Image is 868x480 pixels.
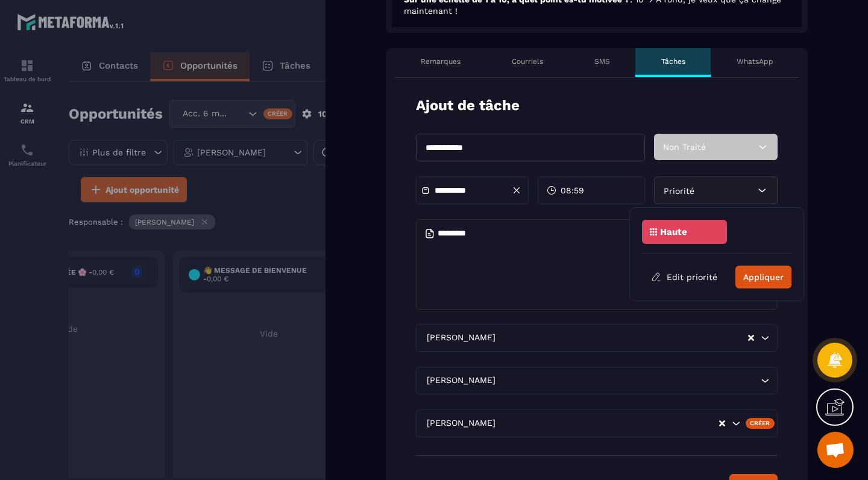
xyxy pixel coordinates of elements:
span: Non Traité [663,142,706,152]
span: [PERSON_NAME] [424,374,498,387]
div: Créer [746,418,775,429]
span: Priorité [664,186,694,196]
div: Search for option [416,410,778,437]
p: Ajout de tâche [416,96,520,116]
button: Appliquer [735,266,791,288]
button: Edit priorité [642,266,726,288]
button: Clear Selected [748,334,754,343]
input: Search for option [498,417,718,430]
span: [PERSON_NAME] [424,417,498,430]
a: Ouvrir le chat [817,432,854,468]
p: Haute [660,228,687,236]
div: Search for option [416,324,778,352]
span: [PERSON_NAME] [424,331,498,344]
input: Search for option [498,331,747,344]
input: Search for option [498,374,758,387]
div: Search for option [416,367,778,394]
button: Clear Selected [719,419,725,428]
span: 08:59 [561,184,584,196]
